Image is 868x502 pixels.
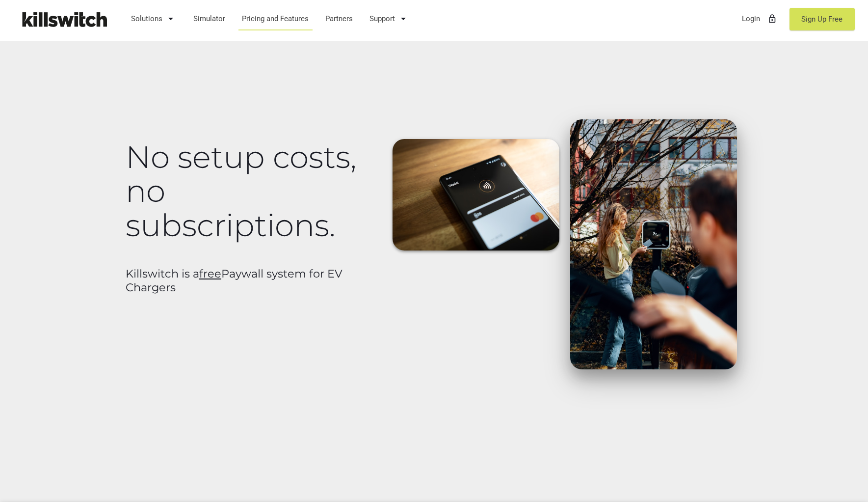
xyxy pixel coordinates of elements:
[199,267,221,280] u: free
[789,8,855,30] a: Sign Up Free
[737,6,782,31] a: Loginlock_outline
[126,140,376,242] h1: No setup costs, no subscriptions.
[127,6,182,31] a: Solutions
[570,119,737,369] img: Couple using EV charger with integrated payments
[321,6,358,31] a: Partners
[189,6,230,31] a: Simulator
[15,7,113,31] img: Killswitch
[393,139,559,251] img: Mobile payments for EV Chargers
[165,7,177,30] i: arrow_drop_down
[237,6,314,31] a: Pricing and Features
[365,6,414,31] a: Support
[397,7,409,30] i: arrow_drop_down
[767,7,777,30] i: lock_outline
[126,267,342,295] b: Killswitch is a Paywall system for EV Chargers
